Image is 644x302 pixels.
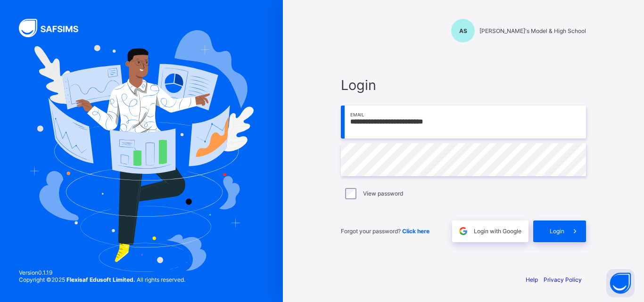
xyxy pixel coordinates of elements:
[459,27,467,34] span: AS
[19,19,90,37] img: SAFSIMS Logo
[341,77,586,93] span: Login
[474,228,521,235] span: Login with Google
[19,269,185,276] span: Version 0.1.19
[479,27,586,34] span: [PERSON_NAME]'s Model & High School
[341,228,429,235] span: Forgot your password?
[66,276,135,283] strong: Flexisaf Edusoft Limited.
[550,228,564,235] span: Login
[606,269,635,297] button: Open asap
[29,30,254,271] img: Hero Image
[363,190,403,197] label: View password
[458,226,469,237] img: google.396cfc9801f0270233282035f929180a.svg
[19,276,185,283] span: Copyright © 2025 All rights reserved.
[544,276,582,283] a: Privacy Policy
[402,228,429,235] a: Click here
[526,276,538,283] a: Help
